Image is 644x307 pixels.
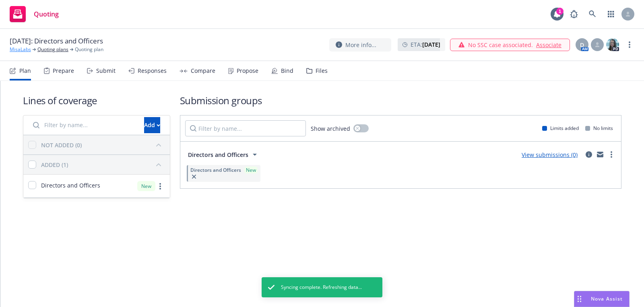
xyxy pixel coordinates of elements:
button: Nova Assist [574,291,630,307]
span: Directors and Officers [190,167,241,173]
div: Plan [19,68,31,74]
a: Report a Bug [566,6,582,22]
div: Prepare [53,68,74,74]
span: [DATE]: Directors and Officers [10,36,103,46]
a: mail [595,150,605,159]
a: Switch app [603,6,619,22]
a: more [155,181,165,191]
div: Files [316,68,328,74]
div: New [137,181,155,191]
span: D [580,41,584,49]
a: circleInformation [584,150,594,159]
div: Compare [191,68,215,74]
div: Propose [237,68,258,74]
input: Filter by name... [28,117,139,133]
div: ADDED (1) [41,161,68,169]
a: more [607,150,616,159]
div: Bind [281,68,293,74]
a: Quoting plans [37,46,68,53]
span: Directors and Officers [41,181,100,190]
span: Quoting plan [75,46,103,53]
a: Search [584,6,601,22]
a: Associate [536,41,561,49]
span: Nova Assist [591,295,623,302]
div: Limits added [542,125,579,132]
div: Responses [138,68,167,74]
button: ADDED (1) [41,158,165,171]
span: Syncing complete. Refreshing data... [281,284,362,291]
div: New [244,167,258,173]
span: Directors and Officers [188,150,248,159]
h1: Lines of coverage [23,94,170,107]
div: Add [144,117,160,133]
div: NOT ADDED (0) [41,141,82,149]
span: No SSC case associated. [468,41,533,49]
button: More info... [329,38,391,52]
div: Drag to move [574,291,584,307]
strong: [DATE] [422,41,440,48]
span: ETA : [411,40,440,49]
button: Directors and Officers [185,146,262,163]
div: 1 [556,8,563,15]
div: Submit [96,68,116,74]
a: Quoting [6,3,62,25]
div: No limits [585,125,613,132]
span: More info... [345,41,376,49]
button: NOT ADDED (0) [41,138,165,151]
a: MisaLabs [10,46,31,53]
span: Show archived [311,124,350,133]
a: more [625,40,634,49]
h1: Submission groups [180,94,621,107]
button: Add [144,117,160,133]
span: Quoting [34,11,59,17]
input: Filter by name... [185,120,306,136]
img: photo [606,38,619,51]
a: View submissions (0) [522,151,578,159]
